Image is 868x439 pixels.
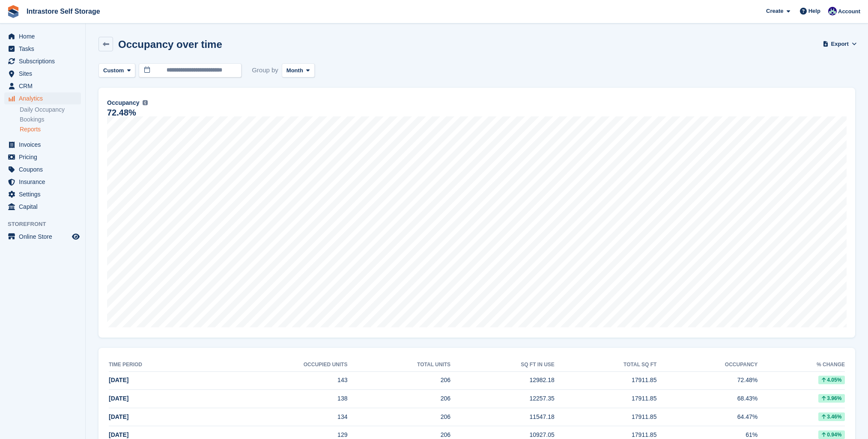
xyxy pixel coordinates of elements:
span: Occupancy [107,98,139,107]
span: Pricing [19,151,70,163]
th: Occupied units [212,358,348,372]
th: % change [758,358,845,372]
div: 3.46% [818,412,845,421]
a: menu [4,55,81,67]
a: menu [4,151,81,163]
td: 12257.35 [450,390,555,408]
td: 17911.85 [555,390,657,408]
th: Total units [347,358,450,372]
a: menu [4,201,81,213]
a: menu [4,43,81,55]
span: Month [286,66,303,75]
span: Help [808,7,820,15]
a: menu [4,92,81,104]
span: Export [831,40,849,48]
td: 134 [212,408,348,426]
button: Custom [98,63,135,77]
a: menu [4,231,81,243]
span: Account [838,7,860,16]
button: Export [824,37,855,51]
img: Mathew Tremewan [828,7,837,15]
td: 64.47% [656,408,758,426]
td: 72.48% [656,371,758,390]
th: Time period [109,358,212,372]
a: menu [4,139,81,151]
button: Month [282,63,315,77]
td: 17911.85 [555,371,657,390]
div: 3.96% [818,394,845,403]
div: 0.94% [818,430,845,439]
span: Sites [19,68,70,80]
span: Coupons [19,163,70,175]
span: Custom [103,66,124,75]
img: stora-icon-8386f47178a22dfd0bd8f6a31ec36ba5ce8667c1dd55bd0f319d3a0aa187defe.svg [7,5,20,18]
td: 138 [212,390,348,408]
a: Daily Occupancy [20,106,81,114]
th: Total sq ft [555,358,657,372]
h2: Occupancy over time [118,39,222,50]
span: Create [766,7,783,15]
a: Intrastore Self Storage [23,4,104,18]
span: Analytics [19,92,70,104]
a: menu [4,68,81,80]
td: 143 [212,371,348,390]
span: CRM [19,80,70,92]
span: Settings [19,188,70,200]
td: 11547.18 [450,408,555,426]
span: Invoices [19,139,70,151]
span: [DATE] [109,413,128,420]
span: Home [19,30,70,42]
td: 17911.85 [555,408,657,426]
th: sq ft in use [450,358,555,372]
span: [DATE] [109,395,128,402]
span: Subscriptions [19,55,70,67]
div: 4.05% [818,376,845,384]
a: menu [4,30,81,42]
td: 206 [347,390,450,408]
a: menu [4,188,81,200]
img: icon-info-grey-7440780725fd019a000dd9b08b2336e03edf1995a4989e88bcd33f0948082b44.svg [143,100,148,105]
td: 68.43% [656,390,758,408]
span: Online Store [19,231,70,243]
div: 72.48% [107,109,136,116]
a: Reports [20,125,81,133]
a: menu [4,163,81,175]
span: Capital [19,201,70,213]
th: Occupancy [656,358,758,372]
td: 12982.18 [450,371,555,390]
span: [DATE] [109,431,128,438]
span: [DATE] [109,377,128,383]
a: menu [4,80,81,92]
td: 206 [347,408,450,426]
span: Storefront [8,220,85,228]
span: Insurance [19,176,70,188]
a: menu [4,176,81,188]
span: Tasks [19,43,70,55]
a: Bookings [20,116,81,124]
span: Group by [252,63,278,77]
td: 206 [347,371,450,390]
a: Preview store [71,231,81,242]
